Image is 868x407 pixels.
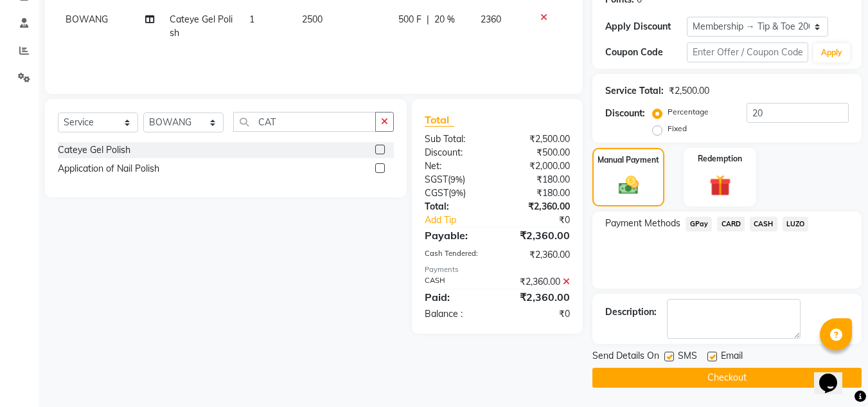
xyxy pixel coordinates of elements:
[415,275,497,289] div: CASH
[497,159,580,173] div: ₹2,000.00
[678,349,697,365] span: SMS
[668,106,709,118] label: Percentage
[750,217,777,231] span: CASH
[302,14,323,25] span: 2500
[511,213,580,227] div: ₹0
[605,46,686,59] div: Coupon Code
[398,13,421,26] span: 500 F
[425,113,454,127] span: Total
[415,132,497,146] div: Sub Total:
[497,173,580,186] div: ₹180.00
[612,174,645,197] img: _cash.svg
[686,217,712,231] span: GPay
[605,305,657,319] div: Description:
[497,248,580,262] div: ₹2,360.00
[598,154,659,166] label: Manual Payment
[592,368,862,388] button: Checkout
[497,228,580,243] div: ₹2,360.00
[605,217,680,230] span: Payment Methods
[415,228,497,243] div: Payable:
[415,159,497,173] div: Net:
[687,42,808,62] input: Enter Offer / Coupon Code
[451,188,463,198] span: 9%
[669,84,709,98] div: ₹2,500.00
[497,132,580,146] div: ₹2,500.00
[497,307,580,321] div: ₹0
[481,14,501,25] span: 2360
[605,20,686,33] div: Apply Discount
[415,213,511,227] a: Add Tip
[434,13,455,26] span: 20 %
[415,186,497,200] div: ( )
[814,356,855,394] iframe: chat widget
[58,162,159,176] div: Application of Nail Polish
[425,174,448,185] span: SGST
[497,200,580,213] div: ₹2,360.00
[415,248,497,262] div: Cash Tendered:
[415,307,497,321] div: Balance :
[425,264,570,275] div: Payments
[415,200,497,213] div: Total:
[605,107,645,120] div: Discount:
[497,275,580,289] div: ₹2,360.00
[58,143,130,157] div: Cateye Gel Polish
[497,289,580,305] div: ₹2,360.00
[668,123,687,134] label: Fixed
[783,217,809,231] span: LUZO
[425,187,448,199] span: CGST
[592,349,659,365] span: Send Details On
[703,172,738,199] img: _gift.svg
[717,217,745,231] span: CARD
[721,349,743,365] span: Email
[497,186,580,200] div: ₹180.00
[66,14,108,25] span: BOWANG
[427,13,429,26] span: |
[415,289,497,305] div: Paid:
[249,14,254,25] span: 1
[698,153,742,165] label: Redemption
[170,14,233,39] span: Cateye Gel Polish
[605,84,664,98] div: Service Total:
[450,174,463,185] span: 9%
[415,146,497,159] div: Discount:
[813,43,850,62] button: Apply
[415,173,497,186] div: ( )
[233,112,376,132] input: Search or Scan
[497,146,580,159] div: ₹500.00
